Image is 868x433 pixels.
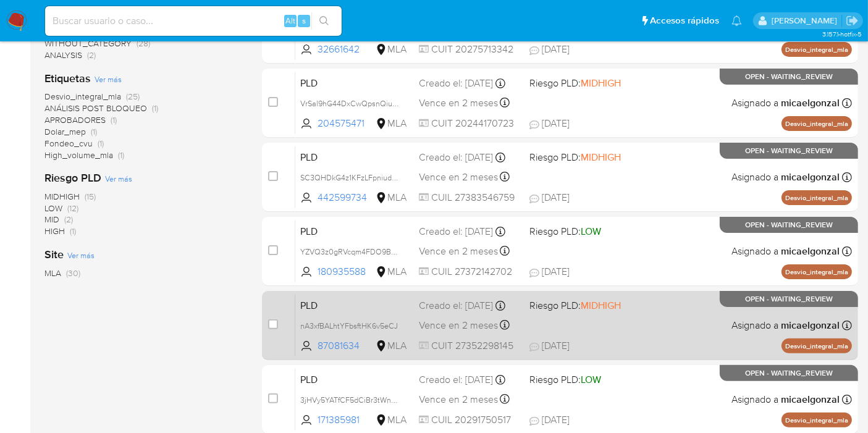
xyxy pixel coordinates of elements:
p: micaelaestefania.gonzalez@mercadolibre.com [772,15,841,27]
input: Buscar usuario o caso... [45,13,342,29]
span: Accesos rápidos [650,14,719,27]
button: search-icon [311,12,337,30]
a: Notificaciones [731,15,742,26]
a: Salir [846,14,859,27]
span: 3.157.1-hotfix-5 [822,29,862,39]
span: Alt [285,15,295,27]
span: s [302,15,306,27]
